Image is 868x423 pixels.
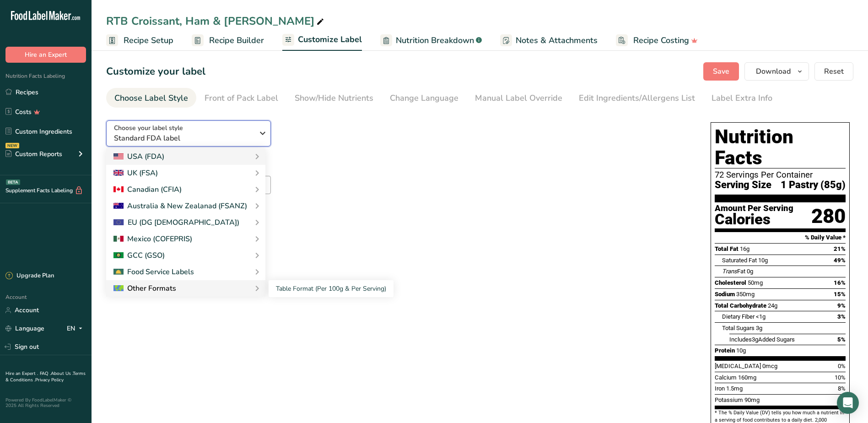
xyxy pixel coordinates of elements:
div: Manual Label Override [475,92,562,104]
span: Total Fat [715,245,739,252]
span: Choose your label style [114,123,183,133]
span: 160mg [738,374,756,381]
span: 21% [834,245,846,252]
div: Show/Hide Nutrients [295,92,373,104]
span: 1 Pastry (85g) [781,179,846,191]
span: 1.5mg [726,385,743,392]
span: Includes Added Sugars [729,336,795,343]
div: USA (FDA) [113,151,164,162]
span: 3g [752,336,758,343]
div: RTB Croissant, Ham & [PERSON_NAME] [106,13,326,29]
a: FAQ . [40,370,51,377]
span: Recipe Setup [124,34,173,47]
h1: Nutrition Facts [715,126,846,168]
span: Save [713,66,729,77]
div: Custom Reports [5,149,62,159]
a: Recipe Builder [192,30,264,51]
span: <1g [756,313,766,320]
span: Cholesterol [715,279,746,286]
img: 2Q== [113,252,124,259]
div: Upgrade Plan [5,271,54,281]
a: Table Format (Per 100g & Per Serving) [269,280,394,297]
span: Dietary Fiber [722,313,755,320]
div: Open Intercom Messenger [837,392,859,414]
div: Powered By FoodLabelMaker © 2025 All Rights Reserved [5,397,86,408]
section: % Daily Value * [715,232,846,243]
span: 5% [837,336,846,343]
span: 16g [740,245,749,252]
span: 50mg [748,279,763,286]
a: Hire an Expert . [5,370,38,377]
span: 49% [834,257,846,264]
div: NEW [5,143,19,148]
button: Choose your label style Standard FDA label [106,120,271,146]
div: Choose Label Style [114,92,188,104]
span: Iron [715,385,725,392]
span: Recipe Builder [209,34,264,47]
span: Reset [824,66,844,77]
a: Language [5,320,44,336]
div: Food Service Labels [113,266,194,277]
a: Recipe Setup [106,30,173,51]
span: Fat [722,268,745,275]
span: 10% [835,374,846,381]
div: UK (FSA) [113,168,158,179]
a: Customize Label [282,29,362,51]
span: Download [756,66,791,77]
div: 72 Servings Per Container [715,170,846,179]
div: GCC (GSO) [113,250,165,261]
a: Nutrition Breakdown [380,30,482,51]
a: Privacy Policy [35,377,64,383]
span: 3% [837,313,846,320]
span: 10g [758,257,768,264]
span: 9% [837,302,846,309]
div: Australia & New Zealanad (FSANZ) [113,201,247,211]
a: Terms & Conditions . [5,370,86,383]
span: 350mg [736,291,755,298]
span: 3g [756,325,762,331]
h1: Customize your label [106,64,205,79]
div: Label Extra Info [712,92,772,104]
span: Protein [715,347,735,354]
div: Front of Pack Label [205,92,278,104]
div: Canadian (CFIA) [113,184,182,195]
button: Reset [814,62,853,81]
span: Customize Label [298,33,362,46]
span: 24g [768,302,777,309]
div: EU (DG [DEMOGRAPHIC_DATA]) [113,217,239,228]
div: Edit Ingredients/Allergens List [579,92,695,104]
span: Calcium [715,374,737,381]
span: 15% [834,291,846,298]
span: 8% [838,385,846,392]
a: About Us . [51,370,73,377]
span: Total Carbohydrate [715,302,766,309]
a: Notes & Attachments [500,30,598,51]
span: Standard FDA label [114,133,253,144]
button: Download [744,62,809,81]
div: Mexico (COFEPRIS) [113,233,192,244]
span: Notes & Attachments [516,34,598,47]
a: Recipe Costing [616,30,698,51]
span: 90mg [744,396,760,403]
i: Trans [722,268,737,275]
div: EN [67,323,86,334]
div: Other Formats [113,283,176,294]
span: 16% [834,279,846,286]
div: Calories [715,213,793,226]
div: 280 [811,204,846,228]
div: Change Language [390,92,458,104]
span: Serving Size [715,179,771,191]
span: Saturated Fat [722,257,757,264]
span: 0mcg [762,363,777,369]
button: Save [703,62,739,81]
button: Hire an Expert [5,47,86,63]
div: BETA [6,179,20,185]
span: 0g [747,268,753,275]
span: Sodium [715,291,735,298]
span: Recipe Costing [633,34,689,47]
div: Amount Per Serving [715,204,793,213]
span: Nutrition Breakdown [396,34,474,47]
span: Total Sugars [722,325,755,331]
span: 0% [838,363,846,369]
span: [MEDICAL_DATA] [715,363,761,369]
